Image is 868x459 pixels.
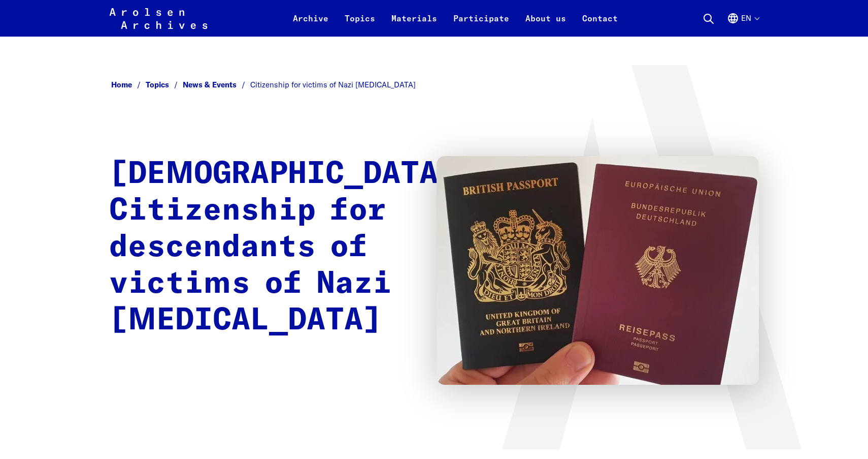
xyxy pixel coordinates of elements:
[383,12,445,37] a: Materials
[109,156,457,339] h1: [DEMOGRAPHIC_DATA] Citizenship for descendants of victims of Nazi [MEDICAL_DATA]
[337,12,383,37] a: Topics
[250,80,416,89] span: Citizenship for victims of Nazi [MEDICAL_DATA]
[285,6,626,30] nav: Primary
[111,80,146,89] a: Home
[285,12,337,37] a: Archive
[146,80,183,89] a: Topics
[574,12,626,37] a: Contact
[109,77,759,93] nav: Breadcrumb
[183,80,250,89] a: News & Events
[445,12,517,37] a: Participate
[727,12,759,37] button: English, language selection
[517,12,574,37] a: About us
